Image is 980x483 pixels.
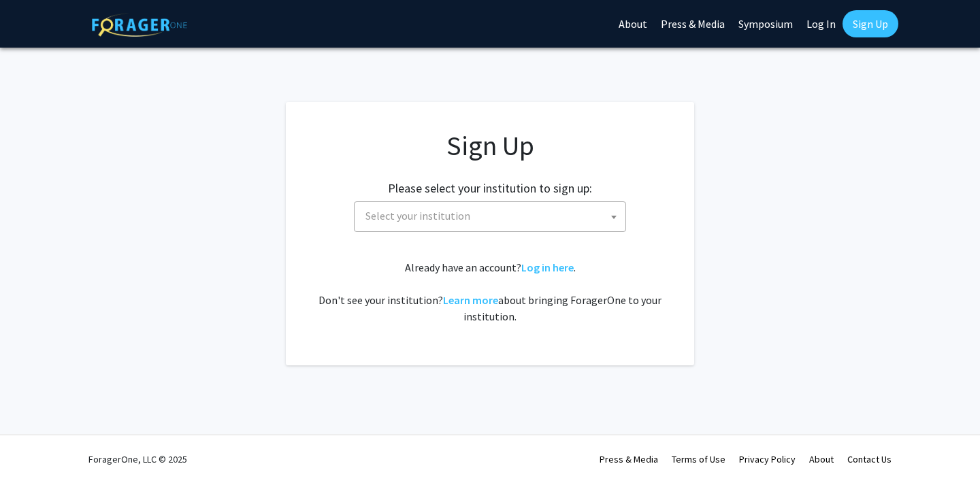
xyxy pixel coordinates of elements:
[360,202,625,230] span: Select your institution
[672,453,725,465] a: Terms of Use
[847,453,892,465] a: Contact Us
[809,453,834,465] a: About
[88,435,187,483] div: ForagerOne, LLC © 2025
[92,13,187,37] img: ForagerOne Logo
[739,453,796,465] a: Privacy Policy
[600,453,658,465] a: Press & Media
[521,261,574,274] a: Log in here
[313,259,667,324] div: Already have an account? . Don't see your institution? about bringing ForagerOne to your institut...
[843,10,898,37] a: Sign Up
[354,201,626,232] span: Select your institution
[443,293,498,307] a: Learn more about bringing ForagerOne to your institution
[365,209,470,222] span: Select your institution
[313,129,667,162] h1: Sign Up
[388,181,592,196] h2: Please select your institution to sign up:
